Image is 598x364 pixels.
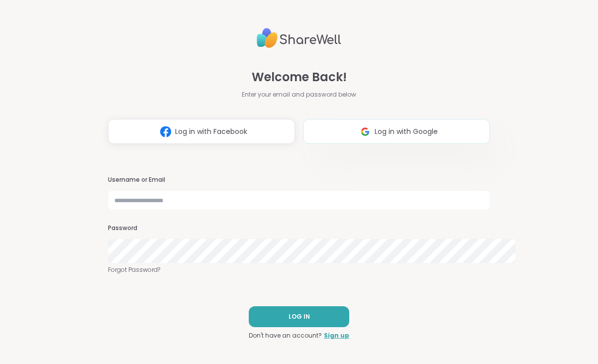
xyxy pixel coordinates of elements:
span: LOG IN [289,312,310,321]
span: Welcome Back! [252,68,347,86]
button: Log in with Facebook [108,119,295,144]
a: Sign up [324,331,349,340]
h3: Password [108,224,490,233]
button: Log in with Google [303,119,490,144]
img: ShareWell Logomark [156,122,175,141]
button: LOG IN [249,306,349,327]
span: Don't have an account? [249,331,322,340]
img: ShareWell Logomark [356,122,375,141]
img: ShareWell Logo [257,24,341,52]
a: Forgot Password? [108,265,490,274]
span: Enter your email and password below [242,90,356,99]
span: Log in with Google [375,126,438,137]
span: Log in with Facebook [175,126,247,137]
h3: Username or Email [108,176,490,184]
